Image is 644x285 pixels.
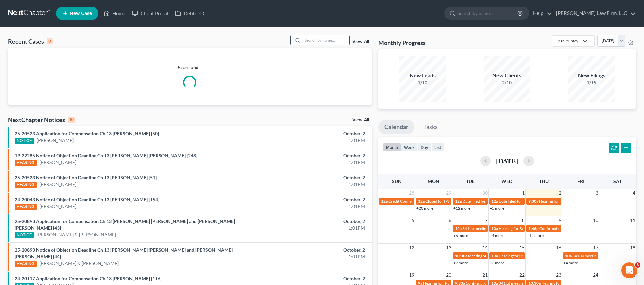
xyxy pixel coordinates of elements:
div: 1:01PM [253,181,365,188]
span: 8 [521,216,525,224]
span: Wed [501,178,512,184]
div: New Clients [484,72,530,79]
a: +12 more [453,206,470,211]
span: Closed for [PERSON_NAME] & [PERSON_NAME] [425,199,510,204]
div: October, 2 [253,130,365,137]
span: 22 [519,271,525,279]
span: 14 [482,244,488,252]
span: 10 [592,216,599,224]
span: 13 [445,244,452,252]
span: 12 [408,244,415,252]
div: Recent Cases [8,37,53,45]
iframe: Intercom live chat [621,262,637,278]
div: October, 2 [253,174,365,181]
span: 10a [565,253,572,258]
button: list [431,143,444,152]
div: 1:01PM [253,253,365,260]
div: 1:01PM [253,137,365,144]
div: October, 2 [253,218,365,225]
a: DebtorCC [172,7,209,19]
span: 12a [491,199,498,204]
div: NOTICE [15,138,34,144]
span: 30 [482,189,488,197]
a: Client Portal [129,7,172,19]
span: 16 [555,244,562,252]
a: +5 more [490,206,504,211]
div: NOTICE [15,232,34,238]
span: 1:46p [528,226,539,231]
div: HEARING [15,204,37,210]
span: 341(a) meeting for [PERSON_NAME] [462,226,526,231]
span: 5 [411,216,415,224]
div: 1:01PM [253,203,365,210]
a: 19-22285 Notice of Objection Deadline Ch 13 [PERSON_NAME] [PERSON_NAME] [248] [15,153,197,158]
a: [PERSON_NAME] & [PERSON_NAME] [37,231,116,238]
a: 25-20523 Notice of Objection Deadline Ch 13 [PERSON_NAME] [51] [15,175,157,180]
span: 17 [592,244,599,252]
input: Search by name... [303,35,349,45]
span: Hearing for [PERSON_NAME] [539,199,591,204]
span: 10:30a [455,253,467,258]
span: Mon [428,178,439,184]
span: 2 [558,189,562,197]
a: 24-20043 Notice of Objection Deadline Ch 13 [PERSON_NAME] [154] [15,197,159,202]
div: Bankruptcy [558,38,578,44]
span: 4 [632,189,636,197]
a: Home [100,7,129,19]
span: Fri [577,178,584,184]
span: 21 [482,271,488,279]
div: October, 2 [253,152,365,159]
span: 29 [445,189,452,197]
span: Tue [466,178,475,184]
div: HEARING [15,160,37,166]
input: Search by name... [458,7,518,19]
span: 18 [629,244,636,252]
a: Tasks [417,120,444,134]
div: HEARING [15,182,37,188]
span: Credit Counseling for [PERSON_NAME] [388,199,458,204]
div: HEARING [15,261,37,267]
div: New Leads [399,72,446,79]
span: 3 [635,262,640,268]
a: Calendar [378,120,414,134]
span: 28 [408,189,415,197]
a: [PERSON_NAME] [39,159,76,166]
span: 12a [418,199,425,204]
a: [PERSON_NAME] & [PERSON_NAME] [39,260,119,267]
div: New Filings [568,72,615,79]
span: Date Filed for [PERSON_NAME] [462,199,518,204]
span: 15 [519,244,525,252]
a: 25-20893 Application for Compensation Ch 13 [PERSON_NAME] [PERSON_NAME] and [PERSON_NAME] [PERSON... [15,218,235,231]
a: 25-20523 Application for Compensation Ch 13 [PERSON_NAME] [50] [15,131,159,136]
a: [PERSON_NAME] Law Firm, LLC [553,7,636,19]
div: NextChapter Notices [8,116,75,124]
a: View All [352,39,369,44]
span: 12a [455,226,462,231]
span: Sun [392,178,402,184]
div: 1:01PM [253,225,365,231]
span: 20 [445,271,452,279]
h2: [DATE] [496,157,518,164]
span: 9:30a [528,199,538,204]
span: 3 [595,189,599,197]
span: New Case [70,11,92,16]
span: Thu [539,178,549,184]
div: 2/10 [484,79,530,86]
span: Hearing for Bar K Holdings, LLC [499,226,554,231]
a: [PERSON_NAME] [37,137,74,144]
a: +14 more [527,233,544,238]
a: [PERSON_NAME] [39,203,76,210]
span: Date Filed for [PERSON_NAME] & [PERSON_NAME] [499,199,590,204]
a: 25-20893 Notice of Objection Deadline Ch 13 [PERSON_NAME] [PERSON_NAME] and [PERSON_NAME] [PERSON... [15,247,233,259]
button: day [418,143,431,152]
a: [PERSON_NAME] [39,181,76,188]
span: Hearing for [PERSON_NAME] [499,253,551,258]
a: +4 more [490,233,504,238]
button: week [401,143,418,152]
a: +6 more [453,233,468,238]
h3: Monthly Progress [378,39,426,47]
div: 10 [68,117,75,123]
div: 0 [47,38,53,44]
div: October, 2 [253,247,365,253]
span: Sat [613,178,622,184]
